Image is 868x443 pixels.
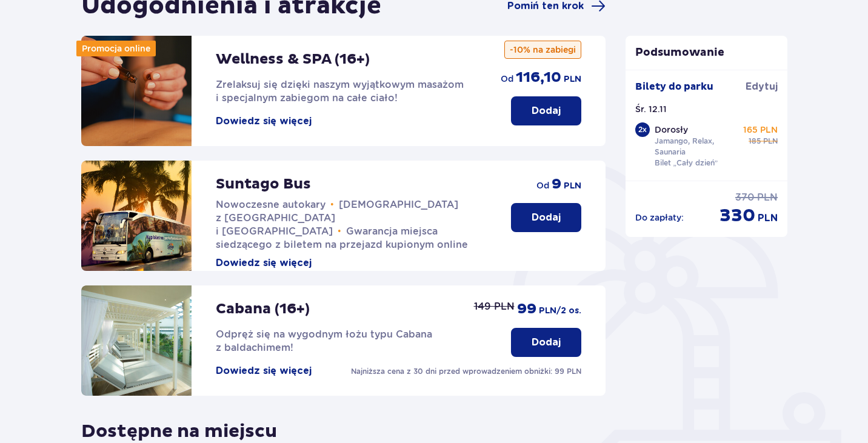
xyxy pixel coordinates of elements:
[511,96,581,125] button: Dodaj
[735,191,755,204] span: 370
[351,366,581,377] p: Najniższa cena z 30 dni przed wprowadzeniem obniżki: 99 PLN
[216,300,310,318] p: Cabana (16+)
[81,285,192,396] img: attraction
[626,45,788,60] p: Podsumowanie
[635,122,650,137] div: 2 x
[216,364,312,378] button: Dowiedz się więcej
[743,124,778,136] p: 165 PLN
[655,124,688,136] p: Dorosły
[216,328,432,353] span: Odpręż się na wygodnym łożu typu Cabana z baldachimem!
[539,305,581,317] span: PLN /2 os.
[635,212,684,224] p: Do zapłaty :
[757,191,778,204] span: PLN
[719,204,755,227] span: 330
[216,199,326,210] span: Nowoczesne autokary
[635,103,667,115] p: Śr. 12.11
[532,104,561,118] p: Dodaj
[81,36,192,146] img: attraction
[516,68,561,87] span: 116,10
[504,41,581,59] p: -10% na zabiegi
[511,328,581,357] button: Dodaj
[655,158,718,168] p: Bilet „Cały dzień”
[511,203,581,232] button: Dodaj
[76,41,156,56] div: Promocja online
[216,50,370,68] p: Wellness & SPA (16+)
[474,300,515,313] p: 149 PLN
[635,80,713,93] p: Bilety do parku
[81,161,192,271] img: attraction
[749,136,761,147] span: 185
[763,136,778,147] span: PLN
[746,80,778,93] span: Edytuj
[216,256,312,270] button: Dowiedz się więcej
[216,199,458,237] span: [DEMOGRAPHIC_DATA] z [GEOGRAPHIC_DATA] i [GEOGRAPHIC_DATA]
[501,73,513,85] span: od
[536,179,549,192] span: od
[564,180,581,192] span: PLN
[532,211,561,224] p: Dodaj
[564,73,581,85] span: PLN
[552,175,561,193] span: 9
[81,410,277,443] p: Dostępne na miejscu
[517,300,536,318] span: 99
[655,136,738,158] p: Jamango, Relax, Saunaria
[216,115,312,128] button: Dowiedz się więcej
[532,336,561,349] p: Dodaj
[216,79,464,104] span: Zrelaksuj się dzięki naszym wyjątkowym masażom i specjalnym zabiegom na całe ciało!
[338,225,341,238] span: •
[330,199,334,211] span: •
[758,212,778,225] span: PLN
[216,175,311,193] p: Suntago Bus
